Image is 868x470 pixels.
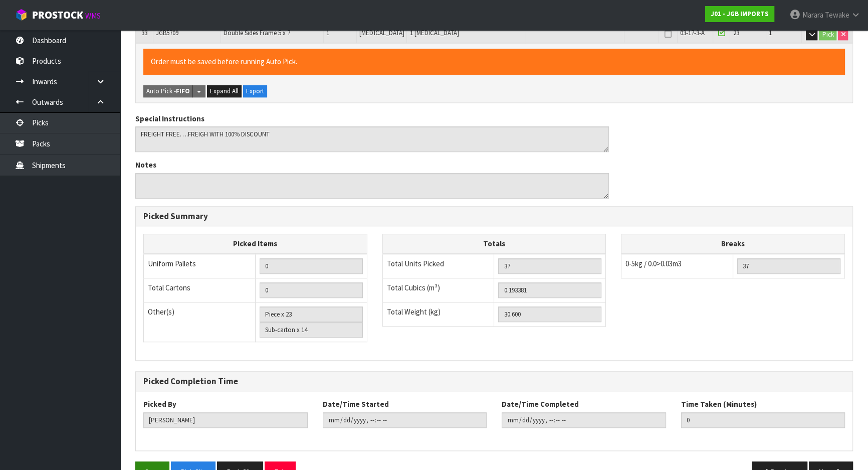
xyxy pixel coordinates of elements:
[15,9,28,21] img: cube-alt.png
[144,254,256,278] td: Uniform Pallets
[224,29,290,37] span: Double Sides Frame 5 x 7
[382,234,606,254] th: Totals
[144,278,256,302] td: Total Cartons
[382,278,494,302] td: Total Cubics (m³)
[143,377,845,386] h3: Picked Completion Time
[176,87,190,95] strong: FIFO
[143,399,176,409] label: Picked By
[382,254,494,278] td: Total Units Picked
[135,160,156,170] label: Notes
[681,412,845,428] input: Time Taken
[359,29,404,37] span: [MEDICAL_DATA]
[705,6,774,22] a: J01 - JGB IMPORTS
[502,399,579,409] label: Date/Time Completed
[143,212,845,221] h3: Picked Summary
[769,29,772,37] span: 1
[207,85,242,97] button: Expand All
[681,399,757,409] label: Time Taken (Minutes)
[819,29,836,41] button: Pick
[143,85,193,97] button: Auto Pick -FIFO
[144,234,367,254] th: Picked Items
[323,399,389,409] label: Date/Time Started
[156,29,178,37] span: JGB5709
[243,85,267,97] button: Export
[144,302,256,342] td: Other(s)
[260,258,363,274] input: UNIFORM P LINES
[326,29,329,37] span: 1
[802,10,823,20] span: Marara
[711,10,769,18] strong: J01 - JGB IMPORTS
[143,412,308,428] input: Picked By
[680,29,705,37] span: 03-17-3-A
[143,49,845,74] div: Order must be saved before running Auto Pick.
[210,87,239,95] span: Expand All
[409,29,459,37] span: 1 [MEDICAL_DATA]
[32,9,83,22] span: ProStock
[85,11,101,21] small: WMS
[382,302,494,326] td: Total Weight (kg)
[260,282,363,298] input: OUTERS TOTAL = CTN
[825,10,849,20] span: Tewake
[733,29,739,37] span: 23
[625,259,682,268] span: 0-5kg / 0.0>0.03m3
[135,113,204,124] label: Special Instructions
[621,234,845,254] th: Breaks
[141,29,147,37] span: 33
